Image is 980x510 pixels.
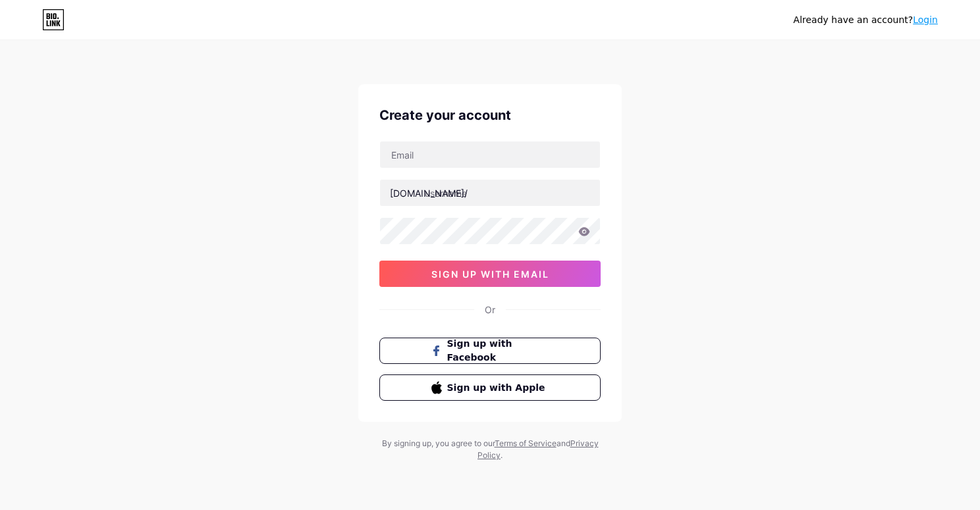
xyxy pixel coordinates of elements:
[379,105,601,125] div: Create your account
[485,303,495,317] div: Or
[390,186,468,200] div: [DOMAIN_NAME]/
[431,268,549,280] span: sign up with email
[378,438,602,461] div: By signing up, you agree to our and .
[913,14,938,25] a: Login
[380,141,600,168] input: Email
[794,13,938,27] div: Already have an account?
[447,337,549,365] span: Sign up with Facebook
[379,338,601,364] button: Sign up with Facebook
[379,261,601,287] button: sign up with email
[495,438,557,448] a: Terms of Service
[379,374,601,401] button: Sign up with Apple
[380,180,600,206] input: username
[447,381,549,395] span: Sign up with Apple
